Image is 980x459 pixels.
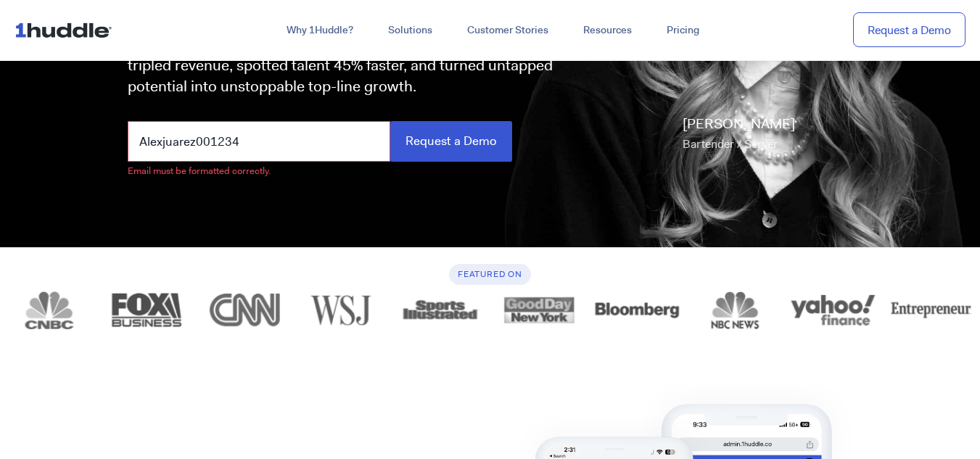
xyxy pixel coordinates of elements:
[686,291,784,329] div: 8 of 12
[128,165,271,178] label: Email must be formatted correctly.
[683,114,795,154] p: [PERSON_NAME]
[15,16,118,44] img: ...
[128,33,566,97] p: Turn skills into sales with our AI-powered game engine. Teams tripled revenue, spotted talent 45%...
[371,17,450,44] a: Solutions
[449,264,531,285] h6: Featured On
[392,291,490,329] img: logo_sports
[490,291,588,329] img: logo_goodday
[196,291,294,329] div: 3 of 12
[588,291,685,329] img: logo_bloomberg
[390,121,512,161] input: Request a Demo
[490,291,588,329] div: 6 of 12
[392,291,490,329] div: 5 of 12
[128,121,390,161] input: Business Email*
[566,17,649,44] a: Resources
[686,291,784,329] img: logo_nbc
[588,291,685,329] div: 7 of 12
[269,17,371,44] a: Why 1Huddle?
[98,291,196,329] img: logo_fox
[784,291,882,329] div: 9 of 12
[294,291,392,329] img: logo_wsj
[649,17,717,44] a: Pricing
[784,291,882,329] img: logo_yahoo
[294,291,392,329] div: 4 of 12
[450,17,566,44] a: Customer Stories
[196,291,294,329] img: logo_cnn
[853,12,965,48] a: Request a Demo
[98,291,196,329] div: 2 of 12
[683,136,778,152] span: Bartender / Server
